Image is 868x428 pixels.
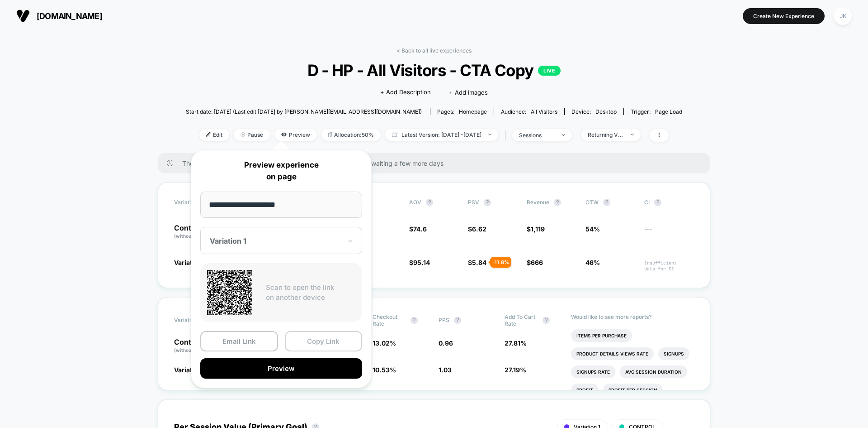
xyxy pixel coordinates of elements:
span: 0.96 [439,339,453,347]
span: | [503,129,512,142]
span: Revenue [527,199,549,206]
span: 5.84 [472,259,486,266]
span: 10.53 % [373,366,396,374]
span: Variation [174,313,224,327]
li: Items Per Purchase [571,329,632,342]
span: Edit [199,129,229,141]
span: 666 [531,259,543,266]
span: (without changes) [174,347,215,353]
button: ? [426,199,433,206]
img: Visually logo [16,9,30,23]
img: end [241,132,245,137]
span: $ [527,259,543,266]
p: LIVE [538,66,561,76]
span: 95.14 [413,259,430,266]
button: Email Link [200,331,278,351]
span: D - HP - All Visitors - CTA Copy [211,61,657,80]
p: Control [174,224,224,240]
img: end [488,134,491,135]
span: AOV [409,199,421,206]
span: 54% [585,225,600,233]
li: Signups [658,347,689,360]
span: 46% [585,259,600,266]
span: $ [468,225,486,233]
button: ? [410,317,418,324]
span: Allocation: 50% [321,129,381,141]
div: Returning Visitors [588,131,624,138]
div: sessions [519,132,555,139]
span: Variation 1 [174,366,206,374]
span: 13.02 % [373,339,396,347]
span: + Add Description [380,88,431,97]
span: $ [527,225,545,233]
span: --- [644,226,694,240]
span: Pause [234,129,270,141]
button: [DOMAIN_NAME] [14,9,105,23]
button: ? [454,317,461,324]
span: Insufficient data for CI [644,260,694,272]
li: Profit Per Session [603,384,663,396]
li: Signups Rate [571,365,615,378]
div: Pages: [437,108,487,115]
button: Preview [200,358,362,379]
span: $ [468,259,486,266]
button: ? [484,199,491,206]
button: ? [603,199,610,206]
span: $ [409,259,430,266]
div: - 11.8 % [490,257,511,268]
span: 27.19 % [505,366,526,374]
p: Preview experience on page [200,159,362,183]
span: homepage [459,108,487,115]
span: (without changes) [174,233,215,239]
p: Control [174,338,231,354]
span: PPS [439,317,449,323]
div: Trigger: [631,108,682,115]
span: There are still no statistically significant results. We recommend waiting a few more days [182,159,692,167]
p: Scan to open the link on another device [266,283,355,303]
span: 1,119 [531,225,545,233]
p: Would like to see more reports? [571,313,694,320]
span: Device: [564,108,623,115]
li: Product Details Views Rate [571,347,654,360]
button: ? [542,317,550,324]
span: CI [644,199,694,206]
span: [DOMAIN_NAME] [37,11,102,21]
img: end [562,134,565,136]
li: Avg Session Duration [620,365,687,378]
span: PSV [468,199,479,206]
button: Create New Experience [743,8,825,24]
span: Variation 1 [174,259,206,266]
span: Preview [274,129,317,141]
span: desktop [595,108,617,115]
img: rebalance [328,132,332,137]
span: Add To Cart Rate [505,313,538,327]
span: 1.03 [439,366,452,374]
span: 74.6 [413,225,427,233]
img: end [631,134,634,135]
button: ? [554,199,561,206]
div: Audience: [501,108,557,115]
span: + Add Images [449,89,488,96]
span: $ [409,225,427,233]
span: Page Load [655,108,682,115]
li: Profit [571,384,599,396]
div: JK [834,7,852,25]
span: Variation [174,199,224,206]
span: 6.62 [472,225,486,233]
img: edit [206,132,211,137]
a: < Back to all live experiences [396,47,472,54]
button: JK [831,7,854,25]
span: All Visitors [531,108,557,115]
span: 27.81 % [505,339,527,347]
span: Start date: [DATE] (Last edit [DATE] by [PERSON_NAME][EMAIL_ADDRESS][DOMAIN_NAME]) [186,108,422,115]
span: Checkout Rate [373,313,406,327]
img: calendar [392,132,397,137]
button: Copy Link [285,331,363,351]
button: ? [654,199,661,206]
span: Latest Version: [DATE] - [DATE] [385,129,498,141]
span: OTW [585,199,635,206]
